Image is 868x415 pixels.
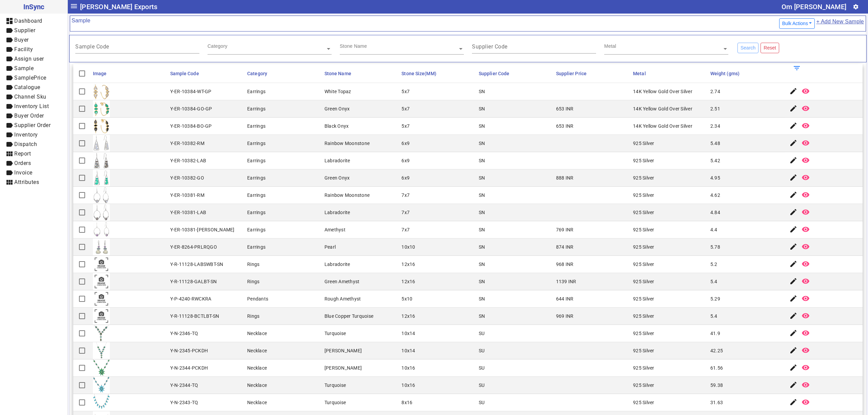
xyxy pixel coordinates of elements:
mat-icon: label [5,64,14,72]
mat-icon: remove_red_eye [802,225,810,233]
div: Necklace [247,399,267,406]
mat-icon: edit [789,277,797,285]
div: 5.42 [710,157,720,164]
img: 6b33a039-b376-4f09-8191-9e6e7e61375c [93,135,110,152]
mat-icon: edit [789,225,797,233]
img: comingsoon.png [93,256,110,273]
mat-icon: edit [789,191,797,199]
div: 12x16 [401,313,415,319]
div: SU [479,365,485,371]
div: 12x16 [401,278,415,285]
div: 1139 INR [556,278,576,285]
div: 10x14 [401,330,415,337]
mat-icon: label [5,102,14,110]
img: comingsoon.png [93,273,110,290]
div: Turquoise [324,382,346,389]
div: 5x7 [401,123,410,129]
div: SN [479,295,485,302]
mat-icon: edit [789,156,797,164]
mat-icon: label [5,93,14,101]
div: 925 Silver [633,382,654,389]
img: 46fad302-c46c-4321-a48e-a5a0dd7cde31 [93,221,110,238]
mat-icon: remove_red_eye [802,156,810,164]
span: [PERSON_NAME] Exports [80,1,157,12]
mat-icon: edit [789,312,797,320]
div: Pearl [324,244,336,250]
div: Labradorite [324,209,350,216]
span: Buyer Order [14,112,44,119]
mat-icon: remove_red_eye [802,122,810,130]
div: 14K Yellow Gold Over Silver [633,105,692,112]
div: Y-R-11128-BCTLBT-SN [170,313,219,319]
div: Y-N-2343-TQ [170,399,198,406]
div: SN [479,278,485,285]
img: 934b3a39-50bb-4311-a0d8-b83f8e581c08 [93,83,110,100]
div: 7x7 [401,192,410,199]
div: SN [479,157,485,164]
mat-icon: label [5,83,14,91]
mat-icon: label [5,55,14,63]
span: Dispatch [14,141,37,147]
img: c796b1c3-7e7e-49e4-8ab8-31889fdefa8c [93,187,110,204]
mat-icon: label [5,36,14,44]
div: 31.63 [710,399,723,406]
div: Y-N-2344-TQ [170,382,198,389]
div: 925 Silver [633,226,654,233]
div: 925 Silver [633,365,654,371]
mat-icon: label [5,45,14,54]
span: Image [93,71,107,76]
img: 5c2b211f-6f96-4fe0-8543-6927345fe3c3 [93,118,110,134]
div: 925 Silver [633,278,654,285]
div: 2.34 [710,123,720,129]
mat-icon: remove_red_eye [802,87,810,95]
div: Rings [247,278,259,285]
img: 1e10cf81-92ac-4325-9994-a599a94a6288 [93,204,110,221]
div: Blue Copper Turquoise [324,313,373,319]
div: Necklace [247,347,267,354]
mat-icon: edit [789,87,797,95]
div: 5.78 [710,244,720,250]
div: 4.4 [710,226,717,233]
mat-icon: edit [789,381,797,389]
div: 969 INR [556,313,574,319]
div: Y-ER-8264-PRLRQGO [170,244,217,250]
mat-icon: edit [789,364,797,372]
div: 7x7 [401,226,410,233]
img: be75fe73-d159-4263-96d8-9b723600139c [93,100,110,117]
div: Y-ER-10381-RM [170,192,204,199]
mat-icon: label [5,131,14,139]
div: 4.84 [710,209,720,216]
img: 27bbd301-68fc-41e3-8a09-3b5920088279 [93,169,110,186]
div: 925 Silver [633,192,654,199]
div: Turquoise [324,399,346,406]
div: 5.48 [710,140,720,147]
mat-icon: remove_red_eye [802,243,810,251]
div: 14K Yellow Gold Over Silver [633,88,692,95]
span: Category [247,71,267,76]
div: SN [479,244,485,250]
div: Labradorite [324,157,350,164]
div: 925 Silver [633,295,654,302]
div: Y-N-2345-PCKDH [170,347,208,354]
mat-icon: remove_red_eye [802,139,810,147]
mat-icon: edit [789,260,797,268]
div: 925 Silver [633,244,654,250]
mat-icon: edit [789,104,797,112]
div: 41.9 [710,330,720,337]
mat-icon: label [5,26,14,35]
div: 925 Silver [633,174,654,181]
div: [PERSON_NAME] [324,365,362,371]
mat-icon: settings [853,4,859,10]
div: SU [479,330,485,337]
div: Earrings [247,244,265,250]
div: Y-ER-10382-LAB [170,157,206,164]
img: 36df5c23-c239-4fd5-973b-639d091fe286 [93,325,110,342]
div: Earrings [247,123,265,129]
div: 925 Silver [633,261,654,268]
div: Necklace [247,365,267,371]
mat-icon: edit [789,346,797,354]
div: 874 INR [556,244,574,250]
mat-icon: remove_red_eye [802,191,810,199]
div: SN [479,174,485,181]
div: [PERSON_NAME] [324,347,362,354]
